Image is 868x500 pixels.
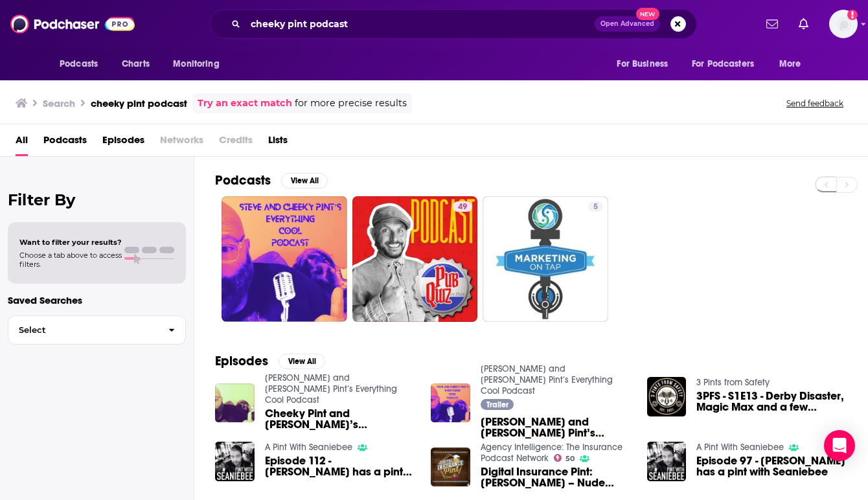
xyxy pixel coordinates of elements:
[43,97,75,109] h3: Search
[779,55,801,73] span: More
[696,455,847,477] span: Episode 97 - [PERSON_NAME] has a pint with Seaniebee
[281,173,328,188] button: View All
[770,52,817,76] button: open menu
[458,201,467,214] span: 49
[16,130,28,156] a: All
[265,455,416,477] a: Episode 112 - Damian Clark has a pint with Seaniebee
[617,55,668,73] span: For Business
[431,383,470,423] img: Steve and Cheeky Pint’s Everything Cool Podcast (Trailer)
[8,190,186,209] h2: Filter By
[483,196,608,322] a: 5
[198,96,292,111] a: Try an exact match
[847,10,858,20] svg: Add a profile image
[683,52,773,76] button: open menu
[352,196,478,322] a: 49
[588,201,603,212] a: 5
[761,13,783,35] a: Show notifications dropdown
[279,354,325,369] button: View All
[481,416,632,438] a: Steve and Cheeky Pint’s Everything Cool Podcast (Trailer)
[481,363,613,396] a: Steve and Cheeky Pint’s Everything Cool Podcast
[51,52,115,76] button: open menu
[215,353,268,369] h2: Episodes
[593,201,598,214] span: 5
[431,448,470,487] img: Digital Insurance Pint: Braden Bosch – Nude Solution – Nuera Insurance, Doubling Down on Digital
[268,130,288,156] a: Lists
[8,326,158,334] span: Select
[246,14,595,34] input: Search podcasts, credits, & more...
[215,172,328,188] a: PodcastsView All
[19,251,122,269] span: Choose a tab above to access filters.
[696,455,847,477] a: Episode 97 - Jared Dylan has a pint with Seaniebee
[265,408,416,430] a: Cheeky Pint and Steve’s EVERYTHING COOL Podcast
[565,456,575,462] span: 50
[829,10,858,38] span: Logged in as HughE
[215,353,325,369] a: EpisodesView All
[265,442,352,453] a: A Pint With Seaniebee
[481,466,632,488] a: Digital Insurance Pint: Braden Bosch – Nude Solution – Nuera Insurance, Doubling Down on Digital
[794,13,814,35] a: Show notifications dropdown
[215,172,271,188] h2: Podcasts
[481,416,632,438] span: [PERSON_NAME] and [PERSON_NAME] Pint’s Everything Cool Podcast (Trailer)
[829,10,858,38] button: Show profile menu
[829,10,858,38] img: User Profile
[265,408,416,430] span: Cheeky Pint and [PERSON_NAME]’s EVERYTHING COOL Podcast
[265,455,416,477] span: Episode 112 - [PERSON_NAME] has a pint with Seaniebee
[782,98,847,109] button: Send feedback
[173,55,219,73] span: Monitoring
[91,97,187,109] h3: cheeky pint podcast
[692,55,754,73] span: For Podcasters
[486,401,508,409] span: Trailer
[481,466,632,488] span: Digital Insurance Pint: [PERSON_NAME] – Nude Solution – Nuera Insurance, Doubling Down on Digital
[636,8,659,20] span: New
[295,96,407,111] span: for more precise results
[210,9,697,39] div: Search podcasts, credits, & more...
[164,52,236,76] button: open menu
[696,391,847,413] a: 3PFS - S1E13 - Derby Disaster, Magic Max and a few Cheeky Semis
[8,315,186,345] button: Select
[215,442,255,481] img: Episode 112 - Damian Clark has a pint with Seaniebee
[215,383,255,423] img: Cheeky Pint and Steve’s EVERYTHING COOL Podcast
[554,454,575,462] a: 50
[647,442,687,481] img: Episode 97 - Jared Dylan has a pint with Seaniebee
[696,377,770,388] a: 3 Pints from Safety
[600,21,654,27] span: Open Advanced
[43,130,87,156] a: Podcasts
[265,372,397,405] a: Steve and Cheeky Pint’s Everything Cool Podcast
[647,377,687,416] img: 3PFS - S1E13 - Derby Disaster, Magic Max and a few Cheeky Semis
[102,130,144,156] a: Episodes
[453,201,472,212] a: 49
[696,442,784,453] a: A Pint With Seaniebee
[8,294,186,306] p: Saved Searches
[10,12,135,36] img: Podchaser - Follow, Share and Rate Podcasts
[595,16,660,32] button: Open AdvancedNew
[113,52,157,76] a: Charts
[19,238,122,247] span: Want to filter your results?
[481,442,622,464] a: Agency Intelligence: The Insurance Podcast Network
[122,55,150,73] span: Charts
[219,130,253,156] span: Credits
[60,55,98,73] span: Podcasts
[160,130,203,156] span: Networks
[608,52,684,76] button: open menu
[824,430,855,461] div: Open Intercom Messenger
